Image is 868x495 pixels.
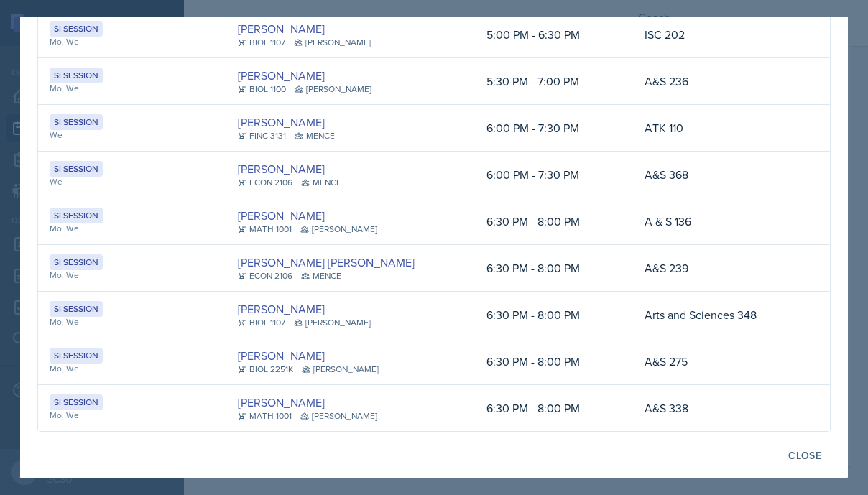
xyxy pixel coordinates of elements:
div: Mo, We [50,269,215,282]
td: ISC 202 [633,11,801,58]
div: We [50,175,215,188]
div: [PERSON_NAME] [294,36,371,49]
td: 6:00 PM - 7:30 PM [475,152,632,198]
div: [PERSON_NAME] [294,316,371,329]
td: 6:30 PM - 8:00 PM [475,385,632,431]
div: MATH 1001 [238,410,292,422]
td: 6:30 PM - 8:00 PM [475,292,632,338]
td: ATK 110 [633,105,801,152]
td: 6:30 PM - 8:00 PM [475,198,632,245]
td: A&S 338 [633,385,801,431]
a: [PERSON_NAME] [238,114,325,131]
a: [PERSON_NAME] [238,347,325,364]
div: BIOL 1100 [238,83,286,96]
a: [PERSON_NAME] [238,160,325,177]
td: 6:30 PM - 8:00 PM [475,338,632,385]
div: Mo, We [50,222,215,235]
div: [PERSON_NAME] [300,223,377,236]
a: [PERSON_NAME] [PERSON_NAME] [238,254,415,271]
div: FINC 3131 [238,129,286,142]
div: ECON 2106 [238,269,292,282]
td: A&S 239 [633,245,801,292]
div: Mo, We [50,362,215,375]
button: Close [779,443,831,468]
div: MENCE [301,269,341,282]
td: 6:00 PM - 7:30 PM [475,105,632,152]
div: Mo, We [50,35,215,48]
div: ECON 2106 [238,176,292,189]
td: 6:30 PM - 8:00 PM [475,245,632,292]
a: [PERSON_NAME] [238,300,325,318]
td: 5:30 PM - 7:00 PM [475,58,632,105]
a: [PERSON_NAME] [238,207,325,224]
div: [PERSON_NAME] [295,83,371,96]
a: [PERSON_NAME] [238,20,325,37]
div: Mo, We [50,315,215,328]
div: MENCE [295,129,335,142]
td: A & S 136 [633,198,801,245]
div: Mo, We [50,409,215,422]
a: [PERSON_NAME] [238,67,325,84]
div: Close [788,450,821,461]
div: BIOL 1107 [238,316,285,329]
div: MENCE [301,176,341,189]
div: [PERSON_NAME] [302,363,379,376]
td: A&S 275 [633,338,801,385]
td: Arts and Sciences 348 [633,292,801,338]
td: A&S 236 [633,58,801,105]
div: Mo, We [50,82,215,95]
td: A&S 368 [633,152,801,198]
div: [PERSON_NAME] [300,410,377,422]
div: BIOL 1107 [238,36,285,49]
div: We [50,129,215,142]
div: MATH 1001 [238,223,292,236]
a: [PERSON_NAME] [238,394,325,411]
div: BIOL 2251K [238,363,293,376]
td: 5:00 PM - 6:30 PM [475,11,632,58]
